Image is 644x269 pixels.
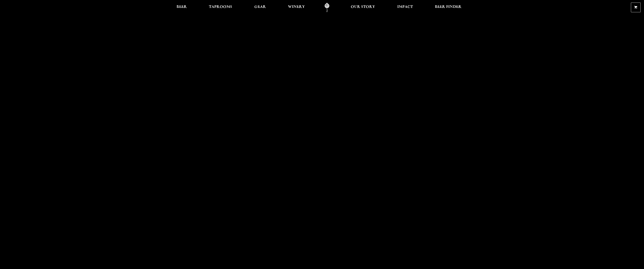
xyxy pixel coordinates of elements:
a: Our Story [348,3,378,12]
span: Beer [177,5,187,9]
a: Taprooms [206,3,235,12]
span: Impact [397,5,413,9]
a: Beer Finder [432,3,464,12]
a: Odell Home [319,3,335,12]
span: Taprooms [209,5,232,9]
a: Gear [252,3,269,12]
span: Gear [254,5,266,9]
a: Beer [174,3,190,12]
span: Our Story [351,5,375,9]
span: Beer Finder [435,5,462,9]
a: Winery [285,3,308,12]
span: Winery [288,5,305,9]
a: Impact [395,3,416,12]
